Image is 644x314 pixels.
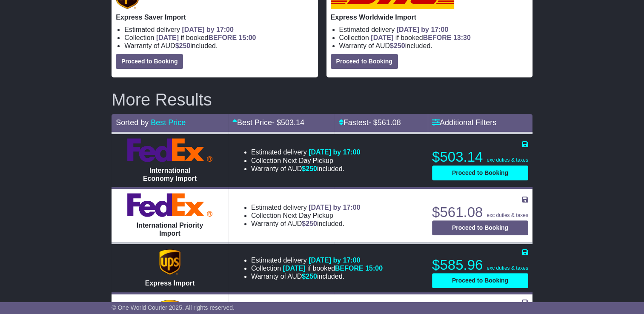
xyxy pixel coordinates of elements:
button: Proceed to Booking [116,54,183,69]
span: [DATE] [371,34,393,41]
p: $561.08 [432,204,528,221]
span: exc duties & taxes [487,212,528,218]
li: Collection [339,34,528,42]
li: Collection [124,34,313,42]
li: Estimated delivery [251,256,383,264]
span: BEFORE [208,34,237,41]
button: Proceed to Booking [432,166,528,180]
p: $585.96 [432,257,528,274]
span: BEFORE [423,34,452,41]
p: Express Worldwide Import [331,13,528,21]
span: [DATE] [283,265,306,272]
span: $ [302,165,317,172]
span: 250 [179,42,191,49]
img: UPS (new): Express Import [159,249,180,275]
p: $503.14 [432,148,528,166]
span: International Priority Import [137,222,203,237]
span: [DATE] [156,34,179,41]
span: $ [175,42,191,49]
span: $ [302,220,317,227]
a: Additional Filters [432,118,496,127]
li: Warranty of AUD included. [339,42,528,50]
span: Sorted by [116,118,149,127]
a: Best Price [151,118,186,127]
span: if booked [283,265,383,272]
span: exc duties & taxes [487,265,528,271]
h2: More Results [112,90,532,109]
span: 250 [306,165,317,172]
li: Estimated delivery [251,148,361,156]
span: © One World Courier 2025. All rights reserved. [112,304,235,311]
span: if booked [156,34,256,41]
span: BEFORE [335,265,364,272]
li: Estimated delivery [124,26,313,34]
span: exc duties & taxes [487,157,528,163]
span: 561.08 [378,118,401,127]
span: $ [302,273,317,280]
span: [DATE] by 17:00 [397,26,449,33]
button: Proceed to Booking [331,54,398,69]
li: Collection [251,264,383,272]
li: Warranty of AUD included. [251,220,361,228]
li: Estimated delivery [339,26,528,34]
button: Proceed to Booking [432,220,528,235]
span: if booked [371,34,470,41]
span: International Economy Import [143,167,197,182]
button: Proceed to Booking [432,273,528,288]
span: - $ [369,118,401,127]
span: 250 [394,42,405,49]
span: [DATE] by 17:00 [309,257,361,264]
span: [DATE] by 17:00 [309,204,361,211]
li: Warranty of AUD included. [251,165,361,173]
span: - $ [272,118,304,127]
span: Next Day Pickup [283,157,333,164]
span: 503.14 [281,118,304,127]
img: FedEx Express: International Economy Import [127,138,212,162]
li: Warranty of AUD included. [124,42,313,50]
span: 13:30 [453,34,471,41]
li: Collection [251,211,361,220]
img: FedEx Express: International Priority Import [127,193,212,217]
span: $ [390,42,405,49]
span: 15:00 [238,34,256,41]
p: Express Saver Import [116,13,313,21]
span: [DATE] by 17:00 [182,26,234,33]
span: Express Import [145,280,195,287]
span: 15:00 [365,265,383,272]
span: Next Day Pickup [283,212,333,219]
span: [DATE] by 17:00 [309,148,361,156]
li: Estimated delivery [251,203,361,211]
span: 250 [306,273,317,280]
li: Collection [251,157,361,165]
a: Best Price- $503.14 [232,118,304,127]
span: 250 [306,220,317,227]
li: Warranty of AUD included. [251,272,383,280]
a: Fastest- $561.08 [339,118,401,127]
